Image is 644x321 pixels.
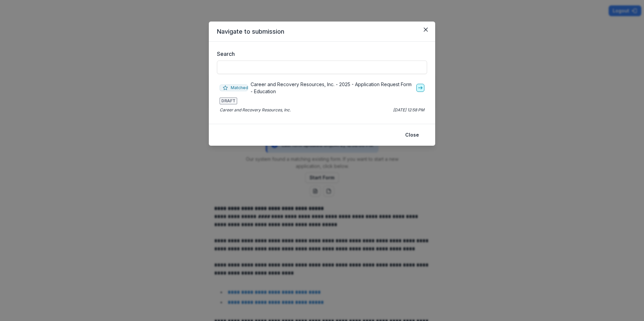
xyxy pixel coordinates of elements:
button: Close [420,24,431,35]
span: Matched [220,84,248,91]
p: Career and Recovery Resources, Inc. [220,107,291,113]
span: DRAFT [220,98,237,104]
label: Search [217,50,423,58]
header: Navigate to submission [209,22,435,42]
button: Close [401,130,423,140]
p: [DATE] 12:58 PM [393,107,424,113]
a: go-to [416,84,424,92]
p: Career and Recovery Resources, Inc. - 2025 - Application Request Form - Education [251,81,414,95]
